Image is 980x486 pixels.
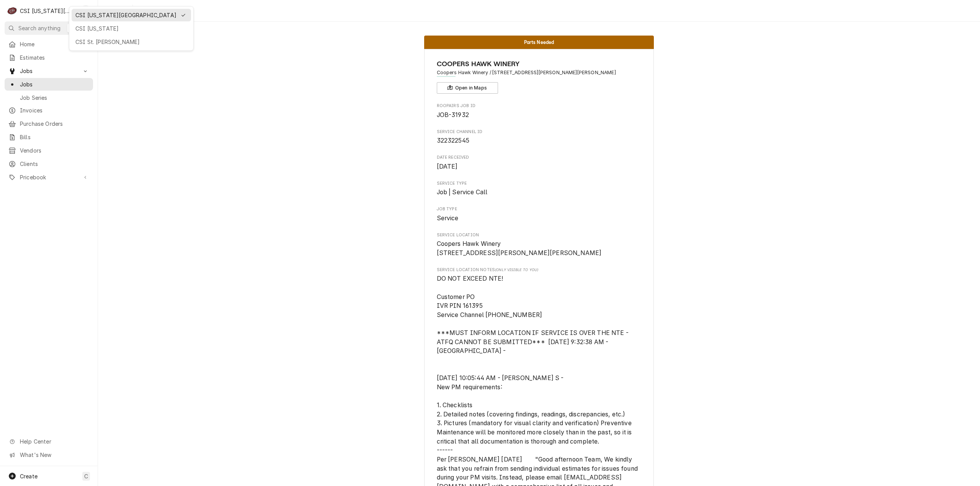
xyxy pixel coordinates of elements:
span: Jobs [20,80,89,88]
div: CSI [US_STATE] [75,24,187,33]
a: Go to Job Series [5,91,93,104]
a: Go to Jobs [5,78,93,91]
div: CSI St. [PERSON_NAME] [75,38,187,46]
div: CSI [US_STATE][GEOGRAPHIC_DATA] [75,11,176,19]
span: Job Series [20,94,89,102]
